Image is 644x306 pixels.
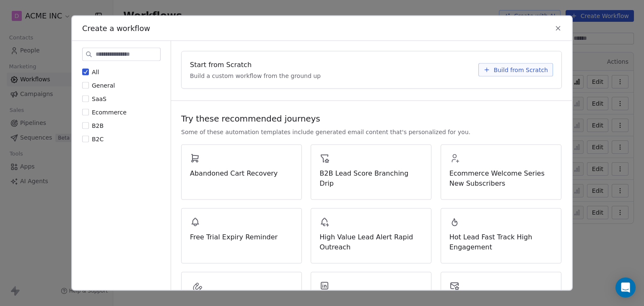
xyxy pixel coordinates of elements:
span: Free Trial Expiry Reminder [190,232,293,242]
span: Start from Scratch [190,60,252,70]
span: All [92,69,99,75]
span: Build a custom workflow from the ground up [190,72,321,80]
span: B2B Lead Score Branching Drip [319,169,423,189]
span: Hot Lead Fast Track High Engagement [449,232,553,252]
span: Abandoned Cart Recovery [190,169,293,179]
span: Ecommerce [92,109,127,116]
div: Open Intercom Messenger [615,277,636,298]
button: All [82,68,89,76]
span: Create a workflow [82,23,150,34]
button: Build from Scratch [478,63,553,77]
button: B2C [82,135,89,143]
button: B2B [82,122,89,130]
span: High Value Lead Alert Rapid Outreach [319,232,423,252]
button: General [82,81,89,90]
span: Try these recommended journeys [181,113,320,124]
span: SaaS [92,96,106,102]
span: Some of these automation templates include generated email content that's personalized for you. [181,128,470,136]
span: Build from Scratch [493,66,548,74]
span: B2C [92,136,104,143]
span: Ecommerce Welcome Series New Subscribers [449,169,553,189]
button: Ecommerce [82,108,89,117]
button: SaaS [82,95,89,103]
span: B2B [92,122,104,129]
span: General [92,82,115,89]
